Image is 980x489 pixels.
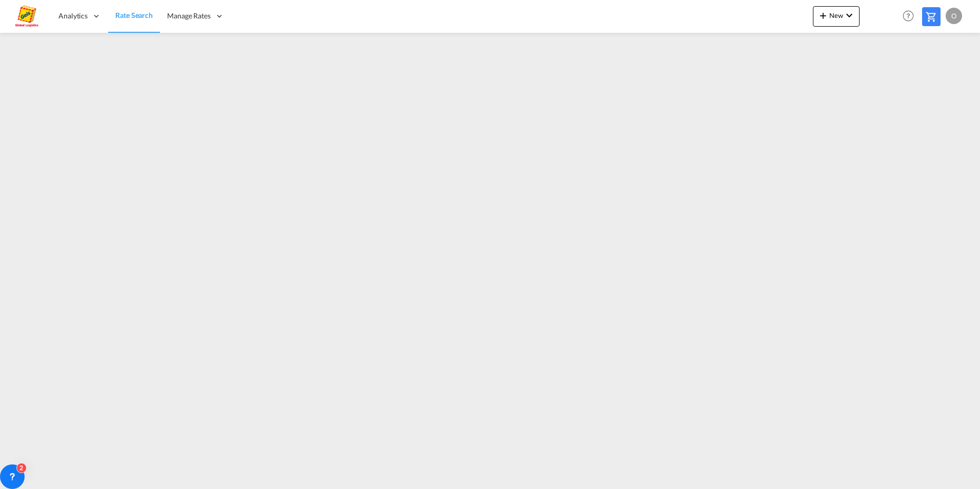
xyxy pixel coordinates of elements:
[843,9,855,22] md-icon: icon-chevron-down
[817,9,829,22] md-icon: icon-plus 400-fg
[813,6,860,27] button: icon-plus 400-fgNewicon-chevron-down
[946,8,962,24] div: O
[167,11,211,21] span: Manage Rates
[900,7,917,25] span: Help
[15,5,38,28] img: a2a4a140666c11eeab5485e577415959.png
[58,11,88,21] span: Analytics
[900,7,922,26] div: Help
[817,11,855,19] span: New
[115,11,153,19] span: Rate Search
